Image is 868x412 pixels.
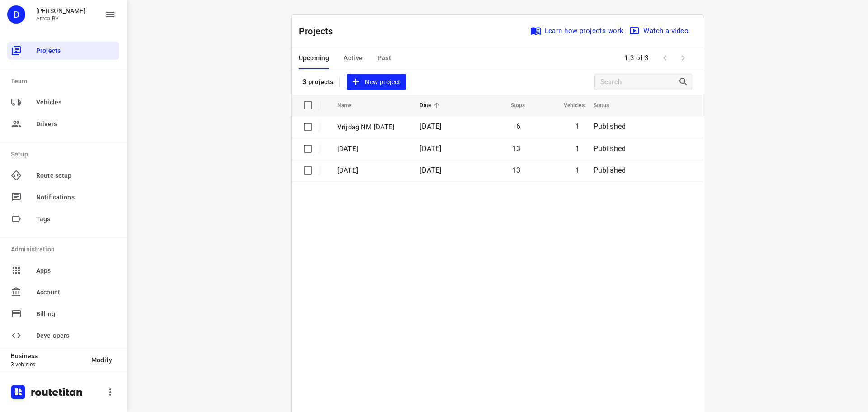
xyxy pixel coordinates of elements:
div: Developers [7,327,119,345]
span: Next Page [674,49,692,67]
span: New project [352,76,400,88]
span: 1-3 of 3 [621,48,652,68]
div: Vehicles [7,93,119,111]
span: Apps [36,266,116,275]
span: Drivers [36,119,116,129]
div: Account [7,283,119,301]
span: Published [594,122,626,131]
span: 1 [576,166,580,175]
span: 13 [512,144,520,153]
span: Developers [36,331,116,341]
p: 3 vehicles [11,361,84,368]
span: Status [594,100,621,111]
span: Account [36,288,116,297]
p: [DATE] [337,166,406,176]
button: Modify [84,352,119,368]
span: Published [594,166,626,175]
button: New project [347,74,406,90]
span: 1 [576,122,580,131]
p: Didier Evrard [36,7,85,14]
div: Search [678,76,692,87]
span: Name [337,100,363,111]
span: 6 [516,122,520,131]
p: Projects [299,24,340,38]
div: Route setup [7,166,119,185]
div: Drivers [7,115,119,133]
span: [DATE] [420,166,441,175]
div: Notifications [7,188,119,206]
span: 1 [576,144,580,153]
p: Team [11,76,119,86]
div: Projects [7,42,119,60]
span: 13 [512,166,520,175]
span: Past [377,52,392,64]
p: Business [11,352,84,360]
span: Published [594,144,626,153]
span: Route setup [36,171,116,180]
div: Billing [7,305,119,323]
span: Vehicles [552,100,585,111]
p: Administration [11,245,119,254]
span: Upcoming [299,52,329,64]
span: Notifications [36,193,116,202]
span: Billing [36,309,116,319]
span: Date [420,100,443,111]
div: D [7,5,25,24]
span: Vehicles [36,98,116,107]
p: [DATE] [337,144,406,154]
p: Setup [11,150,119,159]
span: Tags [36,214,116,224]
span: Active [344,52,363,64]
div: Tags [7,210,119,228]
span: [DATE] [420,144,441,153]
span: Modify [91,356,112,364]
div: Apps [7,261,119,279]
p: 3 projects [302,78,334,86]
span: Previous Page [656,49,674,67]
p: Vrijdag NM [DATE] [337,122,406,133]
span: Stops [499,100,525,111]
input: Search projects [600,75,678,89]
span: Projects [36,46,116,56]
span: [DATE] [420,122,441,131]
p: Areco BV [36,15,85,22]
